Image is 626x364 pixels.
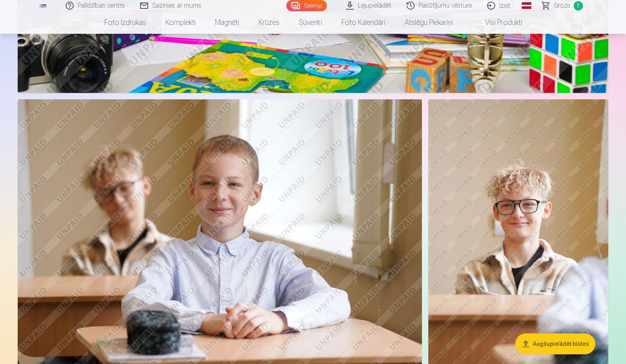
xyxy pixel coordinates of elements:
a: Krūzes [249,11,289,34]
a: Suvenīri [289,11,332,34]
span: Grozs [554,1,570,10]
span: 1 [574,1,583,10]
a: Atslēgu piekariņi [395,11,463,34]
img: /fa1 [39,3,48,8]
a: Visi produkti [463,11,532,34]
a: Komplekti [156,11,205,34]
a: Foto kalendāri [332,11,395,34]
button: Augšupielādēt bildes [515,333,595,354]
a: Magnēti [205,11,249,34]
a: Foto izdrukas [95,11,156,34]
